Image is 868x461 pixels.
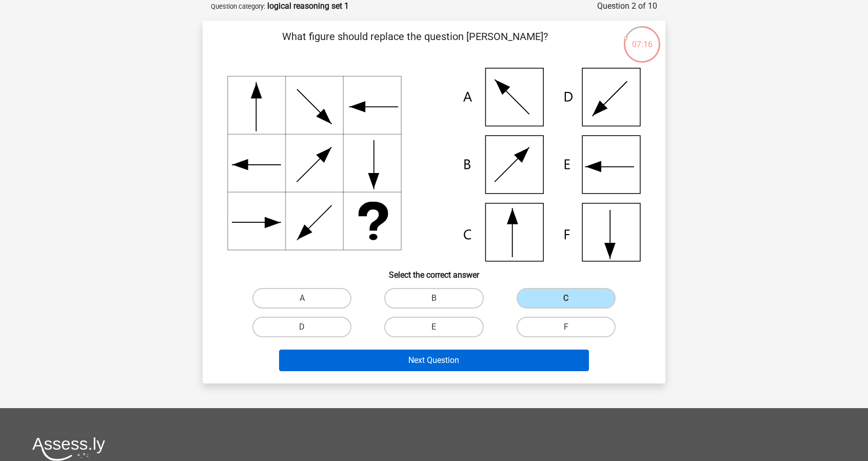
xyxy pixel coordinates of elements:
[384,317,483,337] label: E
[279,350,589,371] button: Next Question
[517,288,616,309] label: C
[252,288,351,309] label: A
[219,29,610,60] p: What figure should replace the question [PERSON_NAME]?
[219,262,649,280] h6: Select the correct answer
[623,25,661,51] div: 07:16
[517,317,616,337] label: F
[252,317,351,337] label: D
[267,1,349,11] strong: logical reasoning set 1
[32,437,105,461] img: Assessly logo
[384,288,483,309] label: B
[211,3,265,10] small: Question category:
